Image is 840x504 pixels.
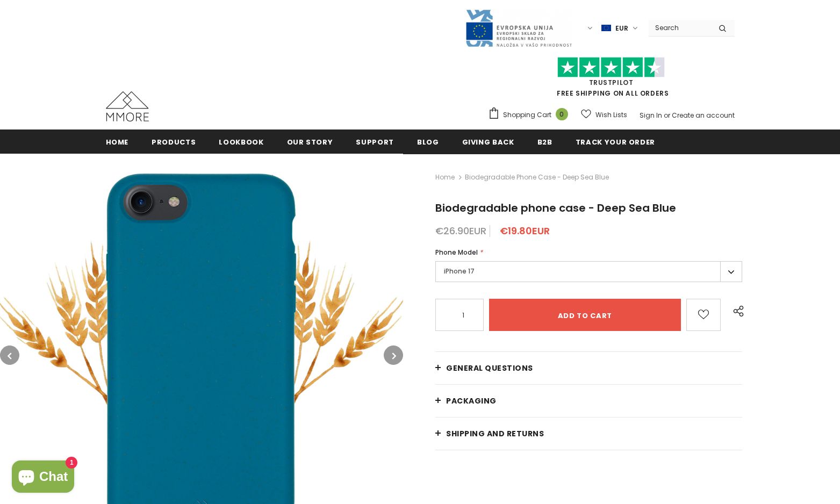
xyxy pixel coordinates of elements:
span: 0 [556,108,568,120]
span: Giving back [462,137,514,147]
a: Shopping Cart 0 [488,107,573,123]
label: iPhone 17 [435,261,742,282]
span: PACKAGING [446,395,497,406]
span: or [664,111,670,120]
span: Biodegradable phone case - Deep Sea Blue [435,200,676,215]
span: Home [106,137,129,147]
span: Blog [417,137,439,147]
inbox-online-store-chat: Shopify online store chat [9,460,77,495]
span: FREE SHIPPING ON ALL ORDERS [488,62,735,98]
a: Our Story [287,129,333,154]
a: PACKAGING [435,385,742,417]
a: B2B [537,129,552,154]
a: Blog [417,129,439,154]
span: €19.80EUR [500,224,550,237]
a: Track your order [576,129,655,154]
span: Phone Model [435,248,478,257]
span: EUR [615,23,628,34]
a: Wish Lists [581,105,627,124]
img: Trust Pilot Stars [557,57,665,78]
span: Shipping and returns [446,428,544,439]
a: Shipping and returns [435,417,742,450]
a: Home [435,171,455,184]
a: Javni Razpis [465,23,572,32]
span: Track your order [576,137,655,147]
img: Javni Razpis [465,9,572,48]
span: Biodegradable phone case - Deep Sea Blue [465,171,609,184]
span: General Questions [446,363,533,373]
a: Home [106,129,129,154]
a: Lookbook [219,129,263,154]
span: Shopping Cart [503,110,551,120]
a: support [356,129,394,154]
span: Our Story [287,137,333,147]
input: Search Site [649,20,710,35]
a: Giving back [462,129,514,154]
a: Create an account [672,111,735,120]
span: Products [152,137,196,147]
a: General Questions [435,352,742,384]
a: Products [152,129,196,154]
a: Trustpilot [589,78,634,87]
img: MMORE Cases [106,91,149,121]
a: Sign In [640,111,662,120]
span: support [356,137,394,147]
input: Add to cart [489,299,680,331]
span: Lookbook [219,137,263,147]
span: Wish Lists [595,110,627,120]
span: B2B [537,137,552,147]
span: €26.90EUR [435,224,486,237]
